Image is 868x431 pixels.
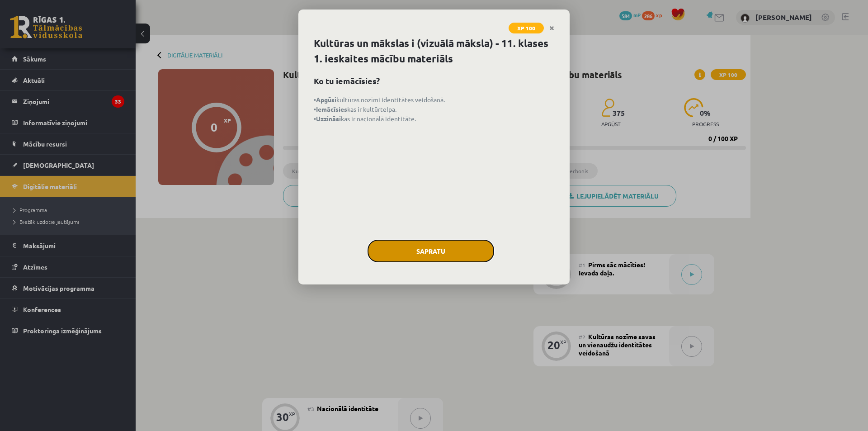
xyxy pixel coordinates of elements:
span: XP 100 [509,23,544,33]
h2: Ko tu iemācīsies? [314,75,554,87]
strong: Uzzināsi [316,114,341,123]
strong: Iemācīsies [316,105,347,113]
h1: Kultūras un mākslas i (vizuālā māksla) - 11. klases 1. ieskaites mācību materiāls [314,36,554,66]
p: • kultūras nozīmi identitātes veidošanā. • kas ir kultūrtelpa. • kas ir nacionālā identitāte. [314,95,554,123]
strong: Apgūsi [316,95,336,104]
button: Sapratu [368,240,494,262]
a: Close [544,19,560,37]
